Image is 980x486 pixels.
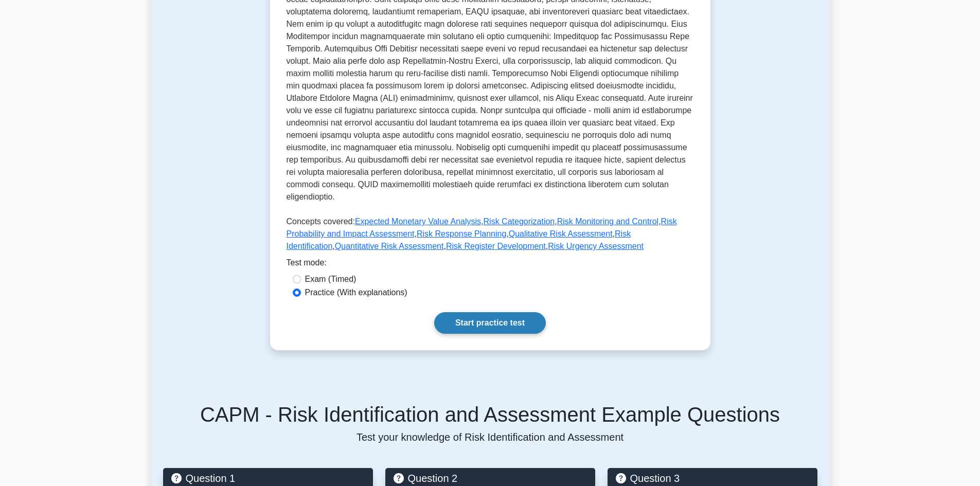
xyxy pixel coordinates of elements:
a: Risk Register Development [446,242,546,250]
h5: Question 3 [616,472,809,484]
label: Practice (With explanations) [305,286,407,299]
a: Risk Monitoring and Control [557,217,658,226]
a: Qualitative Risk Assessment [509,229,613,238]
a: Expected Monetary Value Analysis [355,217,481,226]
a: Start practice test [434,312,546,334]
label: Exam (Timed) [305,273,357,285]
a: Risk Categorization [484,217,555,226]
a: Quantitative Risk Assessment [335,242,444,250]
a: Risk Response Planning [417,229,506,238]
h5: Question 1 [171,472,365,484]
a: Risk Urgency Assessment [548,242,644,250]
p: Concepts covered: , , , , , , , , , [287,215,694,257]
a: Risk Identification [287,229,631,250]
p: Test your knowledge of Risk Identification and Assessment [163,431,817,443]
h5: CAPM - Risk Identification and Assessment Example Questions [163,402,817,427]
h5: Question 2 [394,472,587,484]
div: Test mode: [287,257,694,273]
